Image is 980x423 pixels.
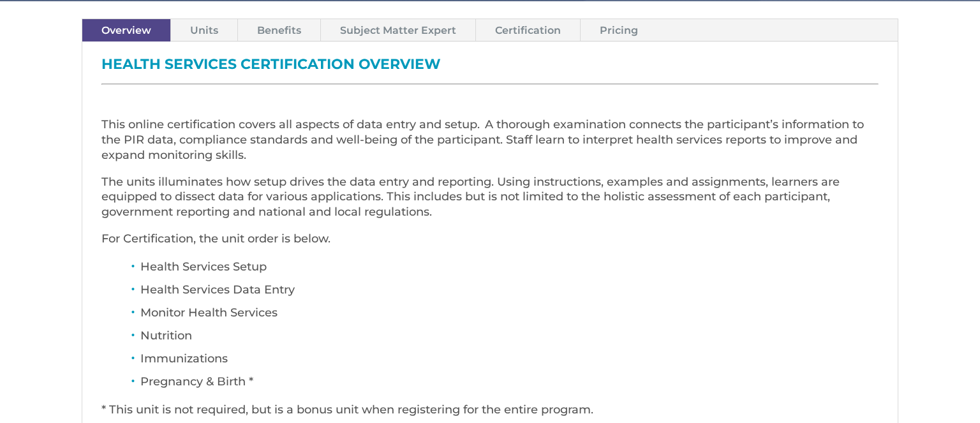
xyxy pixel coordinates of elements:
[171,19,237,41] a: Units
[101,175,879,232] p: The units illuminates how setup drives the data entry and reporting. Using instructions, examples...
[140,327,879,350] li: Nutrition
[101,232,879,258] p: For Certification, the unit order is below.
[772,285,980,423] iframe: Chat Widget
[82,19,170,41] a: Overview
[321,19,475,41] a: Subject Matter Expert
[476,19,580,41] a: Certification
[140,373,879,396] li: Pregnancy & Birth *
[140,281,879,304] li: Health Services Data Entry
[581,19,657,41] a: Pricing
[238,19,320,41] a: Benefits
[140,350,879,373] li: Immunizations
[101,57,879,78] h3: Health Services Certification Overview
[140,258,879,281] li: Health Services Setup
[101,117,879,174] p: This online certification covers all aspects of data entry and setup. A thorough examination conn...
[140,304,879,327] li: Monitor Health Services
